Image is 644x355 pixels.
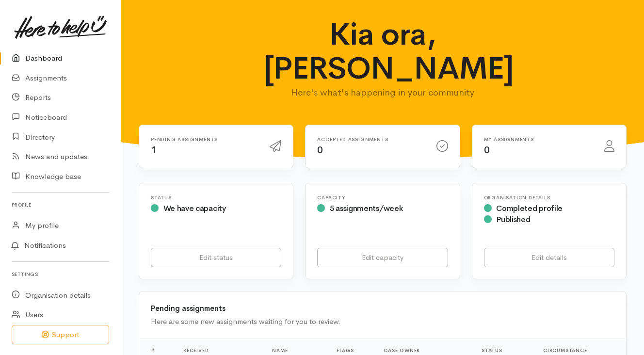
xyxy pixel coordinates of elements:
[317,248,448,268] a: Edit capacity
[317,195,448,200] h6: Capacity
[12,325,109,345] button: Support
[151,248,281,268] a: Edit status
[151,195,281,200] h6: Status
[264,17,502,86] h1: Kia ora, [PERSON_NAME]
[484,144,490,156] span: 0
[317,137,424,142] h6: Accepted assignments
[151,304,225,313] b: Pending assignments
[12,198,109,211] h6: Profile
[484,195,614,200] h6: Organisation Details
[484,248,614,268] a: Edit details
[163,203,226,213] span: We have capacity
[496,214,530,225] span: Published
[151,316,614,327] div: Here are some new assignments waiting for you to review.
[330,203,402,213] span: 5 assignments/week
[496,203,563,213] span: Completed profile
[484,137,593,142] h6: My assignments
[151,144,157,156] span: 1
[264,86,502,99] p: Here's what's happening in your community
[12,268,109,281] h6: Settings
[317,144,323,156] span: 0
[151,137,258,142] h6: Pending assignments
